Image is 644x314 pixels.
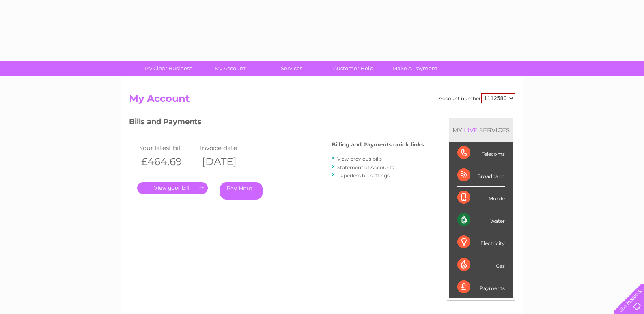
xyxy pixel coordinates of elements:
a: Statement of Accounts [337,164,394,170]
h4: Billing and Payments quick links [332,142,424,148]
a: Make A Payment [381,61,448,76]
h2: My Account [129,93,515,108]
div: Mobile [457,187,505,209]
th: £464.69 [137,153,198,170]
div: Account number [439,93,515,103]
div: Telecoms [457,142,505,164]
div: Electricity [457,231,505,254]
a: Paperless bill settings [337,172,390,179]
td: Invoice date [198,142,259,153]
a: . [137,182,208,194]
a: Services [258,61,325,76]
th: [DATE] [198,153,259,170]
div: Broadband [457,164,505,187]
div: MY SERVICES [449,118,513,142]
a: Customer Help [320,61,387,76]
a: My Clear Business [135,61,202,76]
div: LIVE [462,126,479,134]
div: Gas [457,254,505,276]
h3: Bills and Payments [129,116,424,130]
div: Payments [457,276,505,298]
div: Water [457,209,505,231]
a: My Account [196,61,263,76]
a: View previous bills [337,156,382,162]
td: Your latest bill [137,142,198,153]
a: Pay Here [220,182,263,200]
